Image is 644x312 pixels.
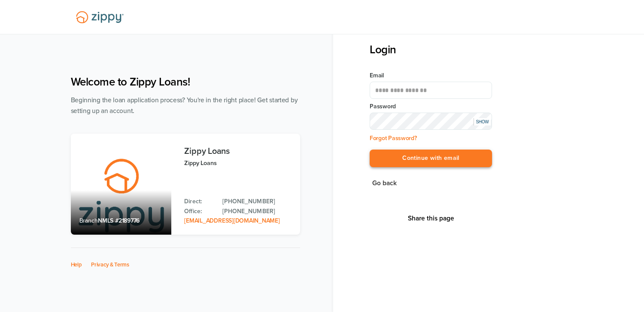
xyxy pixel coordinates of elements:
[71,261,82,268] a: Help
[370,71,492,80] label: Email
[405,214,457,223] button: Share This Page
[474,118,491,125] div: SHOW
[370,150,492,167] button: Continue with email
[370,82,492,99] input: Email Address
[71,7,129,27] img: Lender Logo
[370,102,492,111] label: Password
[370,177,399,189] button: Go back
[222,197,291,206] a: Direct Phone: 512-975-2947
[98,217,140,224] span: NMLS #2189776
[222,207,291,216] a: Office Phone: 512-975-2947
[71,96,298,115] span: Beginning the loan application process? You're in the right place! Get started by setting up an a...
[370,43,492,56] h3: Login
[71,75,300,89] h1: Welcome to Zippy Loans!
[184,147,291,156] h3: Zippy Loans
[370,135,417,142] a: Forgot Password?
[79,217,98,224] span: Branch
[91,261,129,268] a: Privacy & Terms
[184,158,291,168] p: Zippy Loans
[184,197,214,206] p: Direct:
[184,217,279,224] a: Email Address: zippyguide@zippymh.com
[184,207,214,216] p: Office:
[370,113,492,130] input: Input Password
